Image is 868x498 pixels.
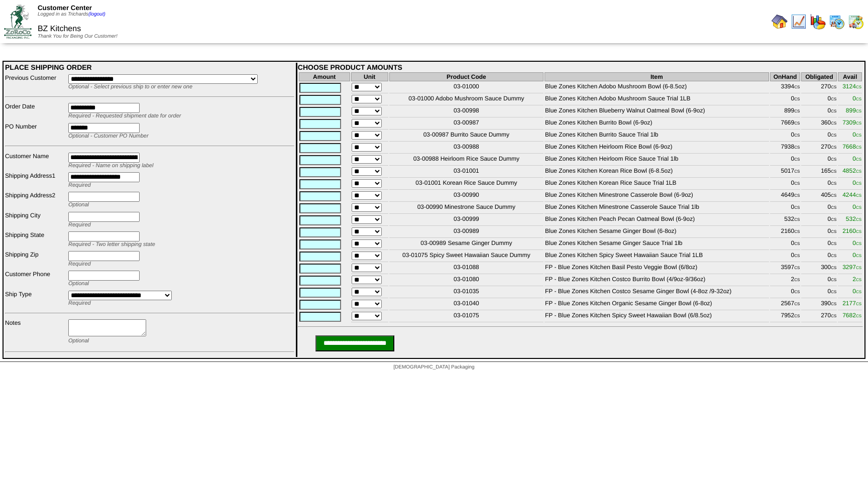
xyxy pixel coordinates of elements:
[846,107,861,114] span: 899
[68,163,153,169] span: Required - Name on shipping label
[852,276,861,283] span: 2
[389,299,544,310] td: 03-01040
[389,215,544,226] td: 03-00999
[810,14,826,30] img: graph.gif
[545,106,769,117] td: Blue Zones Kitchen Blueberry Walnut Oatmeal Bowl (6-9oz)
[856,109,861,113] span: CS
[794,217,800,222] span: CS
[794,157,800,162] span: CS
[856,314,861,318] span: CS
[852,95,861,102] span: 0
[545,287,769,298] td: FP - Blue Zones Kitchen Costco Sesame Ginger Bowl (4-8oz /9-32oz)
[389,118,544,130] td: 03-00987
[770,72,801,81] th: OnHand
[770,106,801,117] td: 899
[856,278,861,282] span: CS
[770,311,801,322] td: 7952
[389,311,544,322] td: 03-01075
[801,118,837,130] td: 360
[831,133,836,138] span: CS
[801,72,837,81] th: Obligated
[389,203,544,214] td: 03-00990 Minestrone Sauce Dummy
[545,94,769,105] td: Blue Zones Kitchen Adobo Mushroom Sauce Trial 1LB
[5,211,67,230] td: Shipping City
[545,179,769,190] td: Blue Zones Kitchen Korean Rice Sauce Trial 1LB
[68,222,91,228] span: Required
[842,227,861,234] span: 2160
[772,14,788,30] img: home.gif
[831,157,836,162] span: CS
[393,364,474,370] span: [DEMOGRAPHIC_DATA] Packaging
[770,155,801,166] td: 0
[856,169,861,174] span: CS
[389,227,544,238] td: 03-00989
[801,131,837,142] td: 0
[770,143,801,154] td: 7938
[801,251,837,262] td: 0
[852,239,861,246] span: 0
[831,254,836,258] span: CS
[801,239,837,250] td: 0
[856,229,861,234] span: CS
[770,167,801,178] td: 5017
[852,288,861,295] span: 0
[68,300,91,306] span: Required
[770,179,801,190] td: 0
[389,155,544,166] td: 03-00988 Heirloom Rice Sauce Dummy
[794,193,800,198] span: CS
[842,264,861,271] span: 3297
[842,119,861,126] span: 7309
[770,227,801,238] td: 2160
[856,217,861,222] span: CS
[545,203,769,214] td: Blue Zones Kitchen Minestrone Casserole Sauce Trial 1lb
[545,239,769,250] td: Blue Zones Kitchen Sesame Ginger Sauce Trial 1lb
[389,179,544,190] td: 03-01001 Korean Rice Sauce Dummy
[842,143,861,150] span: 7668
[389,72,544,81] th: Product Code
[801,203,837,214] td: 0
[770,203,801,214] td: 0
[831,241,836,246] span: CS
[351,72,388,81] th: Unit
[389,239,544,250] td: 03-00989 Sesame Ginger Dummy
[770,239,801,250] td: 0
[545,167,769,178] td: Blue Zones Kitchen Korean Rice Bowl (6-8.5oz)
[5,102,67,121] td: Order Date
[5,270,67,289] td: Customer Phone
[38,4,92,12] span: Customer Center
[801,155,837,166] td: 0
[794,290,800,294] span: CS
[831,266,836,270] span: CS
[794,229,800,234] span: CS
[801,143,837,154] td: 270
[5,231,67,250] td: Shipping State
[801,311,837,322] td: 270
[831,217,836,222] span: CS
[801,299,837,310] td: 390
[856,97,861,101] span: CS
[770,94,801,105] td: 0
[5,290,67,308] td: Ship Type
[842,300,861,307] span: 2177
[389,191,544,202] td: 03-00990
[770,263,801,274] td: 3597
[791,14,807,30] img: line_graph.gif
[389,82,544,93] td: 03-01000
[856,254,861,258] span: CS
[831,109,836,113] span: CS
[38,25,81,33] span: BZ Kitchens
[831,278,836,282] span: CS
[794,133,800,138] span: CS
[856,241,861,246] span: CS
[801,263,837,274] td: 300
[545,275,769,286] td: FP - Blue Zones Kitchen Costco Burrito Bowl (4/9oz-9/36oz)
[831,193,836,198] span: CS
[794,241,800,246] span: CS
[5,191,67,210] td: Shipping Address2
[801,82,837,93] td: 270
[856,121,861,126] span: CS
[5,319,67,347] td: Notes
[389,275,544,286] td: 03-01080
[852,155,861,162] span: 0
[770,82,801,93] td: 3394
